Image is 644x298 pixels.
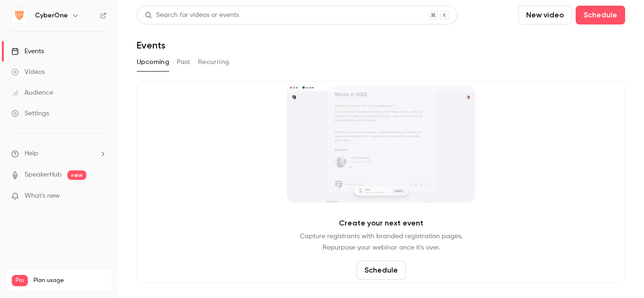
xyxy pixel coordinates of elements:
[12,275,28,286] span: Pro
[25,191,60,201] span: What's new
[25,170,62,180] a: SpeakerHub
[137,55,169,70] button: Upcoming
[145,10,239,20] div: Search for videos or events
[11,47,44,56] div: Events
[11,67,45,77] div: Videos
[35,11,68,20] h6: CyberOne
[198,55,230,70] button: Recurring
[356,261,406,280] button: Schedule
[33,277,106,284] span: Plan usage
[11,109,49,118] div: Settings
[25,149,38,159] span: Help
[95,192,107,201] iframe: Noticeable Trigger
[339,217,423,229] p: Create your next event
[11,88,53,97] div: Audience
[11,149,107,159] li: help-dropdown-opener
[137,40,165,51] h1: Events
[12,8,27,23] img: CyberOne
[518,6,572,24] button: New video
[576,6,625,24] button: Schedule
[177,55,190,70] button: Past
[67,170,86,180] span: new
[300,231,462,253] p: Capture registrants with branded registration pages. Repurpose your webinar once it's over.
